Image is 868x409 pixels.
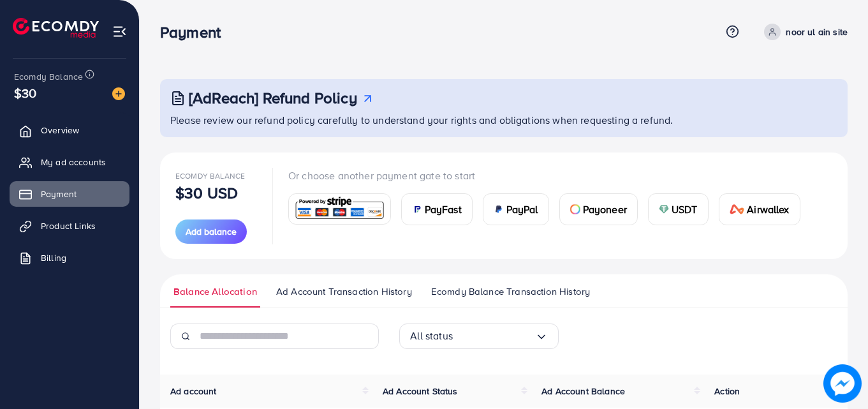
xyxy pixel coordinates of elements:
[10,181,129,207] a: Payment
[425,202,462,217] span: PayFast
[41,124,79,137] span: Overview
[412,204,422,214] img: card
[41,219,96,232] span: Product Links
[170,112,840,128] p: Please review our refund policy carefully to understand your rights and obligations when requesti...
[173,285,257,299] span: Balance Allocation
[747,202,789,217] span: Airwallex
[112,24,127,39] img: menu
[730,204,745,214] img: card
[14,70,83,83] span: Ecomdy Balance
[186,225,237,238] span: Add balance
[759,24,848,40] a: noor ul ain site
[41,251,66,264] span: Billing
[659,204,669,214] img: card
[506,202,538,217] span: PayPal
[570,204,580,214] img: card
[672,202,698,217] span: USDT
[786,24,848,40] p: noor ul ain site
[175,170,245,181] span: Ecomdy Balance
[13,18,99,38] img: logo
[823,364,862,403] img: image
[559,193,638,225] a: cardPayoneer
[431,285,590,299] span: Ecomdy Balance Transaction History
[383,385,458,398] span: Ad Account Status
[10,213,129,239] a: Product Links
[648,193,709,225] a: cardUSDT
[160,23,231,41] h3: Payment
[189,89,357,107] h3: [AdReach] Refund Policy
[399,323,559,349] div: Search for option
[175,185,238,200] p: $30 USD
[541,385,625,398] span: Ad Account Balance
[170,385,217,398] span: Ad account
[293,195,386,223] img: card
[10,245,129,271] a: Billing
[288,168,811,183] p: Or choose another payment gate to start
[494,204,504,214] img: card
[41,156,106,168] span: My ad accounts
[288,193,391,225] a: card
[719,193,800,225] a: cardAirwallex
[175,219,247,244] button: Add balance
[10,149,129,175] a: My ad accounts
[401,193,473,225] a: cardPayFast
[483,193,549,225] a: cardPayPal
[112,87,125,100] img: image
[453,326,535,346] input: Search for option
[410,326,453,346] span: All status
[14,84,36,102] span: $30
[583,202,627,217] span: Payoneer
[10,117,129,143] a: Overview
[714,385,740,398] span: Action
[41,188,77,200] span: Payment
[276,285,412,299] span: Ad Account Transaction History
